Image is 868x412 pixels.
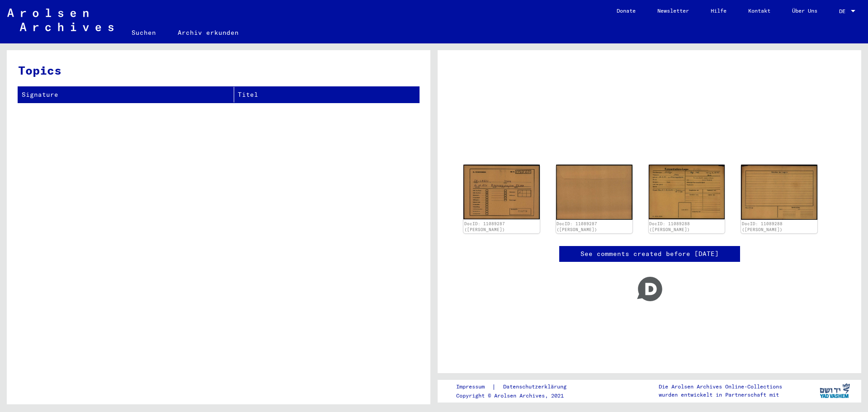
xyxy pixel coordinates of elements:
span: DE [839,8,849,14]
img: Arolsen_neg.svg [7,9,113,31]
a: See comments created before [DATE] [580,249,719,259]
img: yv_logo.png [818,379,852,402]
p: Die Arolsen Archives Online-Collections [659,383,782,391]
a: DocID: 11089287 ([PERSON_NAME]) [464,221,505,232]
a: DocID: 11089288 ([PERSON_NAME]) [742,221,783,232]
a: DocID: 11089288 ([PERSON_NAME]) [649,221,690,232]
a: Datenschutzerklärung [496,382,577,392]
p: wurden entwickelt in Partnerschaft mit [659,391,782,399]
p: Copyright © Arolsen Archives, 2021 [456,392,577,400]
a: Impressum [456,382,492,392]
img: 001.jpg [649,165,725,219]
th: Titel [234,87,419,103]
h3: Topics [18,62,419,79]
th: Signature [18,87,234,103]
img: 002.jpg [556,165,632,220]
img: 001.jpg [463,165,540,219]
a: Archiv erkunden [167,22,250,43]
img: 002.jpg [741,165,817,220]
a: DocID: 11089287 ([PERSON_NAME]) [557,221,597,232]
div: | [456,382,577,392]
a: Suchen [121,22,167,43]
